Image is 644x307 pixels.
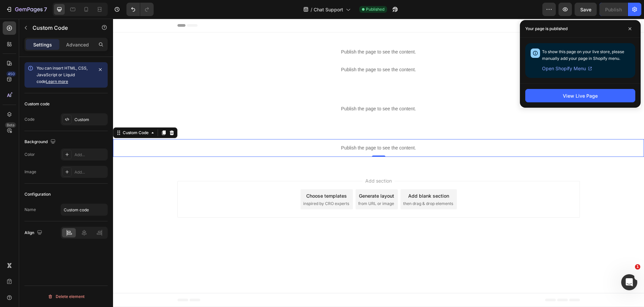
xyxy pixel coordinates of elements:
span: 1 [635,264,640,270]
span: Save [580,7,591,12]
span: To show this page on your live store, please manually add your page in Shopify menu. [542,49,624,61]
div: Add blank section [295,174,336,181]
div: Generate layout [246,174,281,181]
div: Image [24,169,36,175]
div: Choose templates [193,174,234,181]
p: Custom Code [33,24,90,32]
button: Delete element [24,291,108,302]
iframe: Intercom live chat [621,274,637,290]
iframe: Design area [113,19,644,307]
button: Publish [599,3,628,16]
div: Beta [5,122,16,128]
span: Chat Support [314,6,343,13]
div: Code [24,116,35,122]
button: View Live Page [525,89,635,102]
div: Add... [74,169,106,175]
p: Advanced [66,41,89,48]
span: Add section [250,159,281,166]
div: Align [24,228,44,237]
div: 450 [6,71,16,77]
div: Background [24,137,57,146]
p: 7 [44,5,47,13]
span: You can insert HTML, CSS, JavaScript or Liquid code [37,66,88,84]
span: / [311,6,312,13]
a: Learn more [46,79,68,84]
span: then drag & drop elements [290,182,340,188]
div: Name [24,207,36,213]
div: Custom [74,117,106,123]
p: Your page is published [525,25,568,32]
p: Settings [33,41,52,48]
div: Undo/Redo [126,3,154,16]
div: Custom code [24,101,50,107]
div: Configuration [24,191,51,197]
span: inspired by CRO experts [190,182,236,188]
div: View Live Page [563,92,598,99]
div: Add... [74,152,106,158]
span: Published [366,6,384,12]
span: Open Shopify Menu [542,65,586,73]
div: Delete element [48,293,85,301]
button: Save [575,3,597,16]
div: Color [24,151,35,158]
button: 7 [3,3,50,16]
span: from URL or image [245,182,281,188]
div: Publish [605,6,622,13]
